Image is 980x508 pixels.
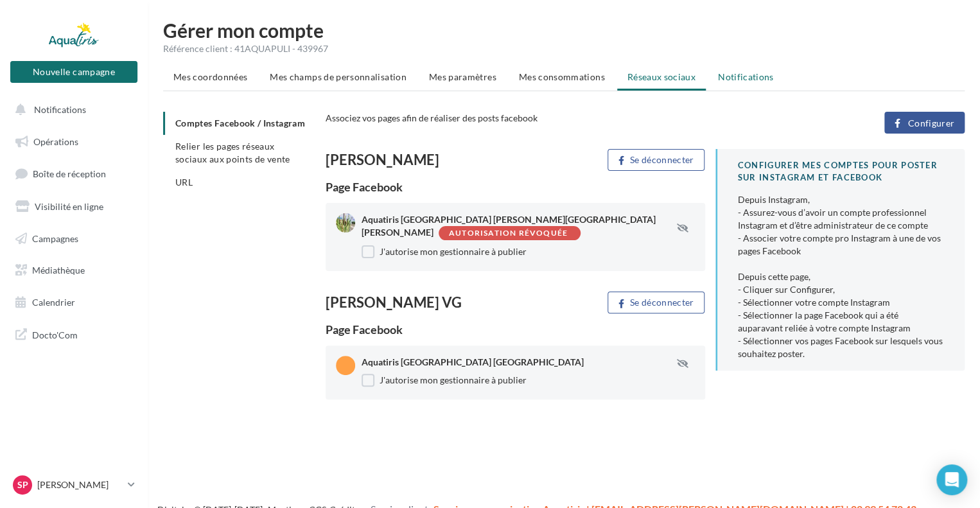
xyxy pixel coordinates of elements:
button: Configurer [884,112,965,134]
a: Visibilité en ligne [8,193,140,220]
span: URL [175,177,193,188]
h1: Gérer mon compte [163,21,965,40]
span: Campagnes [32,232,78,243]
button: Se déconnecter [608,292,704,313]
div: Page Facebook [326,181,705,193]
span: Boîte de réception [33,168,106,179]
a: Médiathèque [8,257,140,284]
span: Mes coordonnées [173,71,247,82]
div: CONFIGURER MES COMPTES POUR POSTER sur instagram et facebook [738,159,944,183]
span: Opérations [33,136,78,147]
div: Référence client : 41AQUAPULI - 439967 [163,42,965,55]
div: Page Facebook [326,324,705,335]
span: Relier les pages réseaux sociaux aux points de vente [175,141,290,164]
span: Mes paramètres [429,71,496,82]
a: Opérations [8,128,140,155]
a: Docto'Com [8,321,140,348]
div: [PERSON_NAME] VG [326,295,510,310]
button: Notifications [8,96,135,123]
span: Sp [17,478,28,491]
a: Campagnes [8,225,140,252]
div: Autorisation révoquée [449,229,568,238]
span: Visibilité en ligne [35,201,103,212]
span: Notifications [718,71,774,82]
span: Configurer [907,118,954,128]
a: Sp [PERSON_NAME] [10,473,137,497]
span: Aquatiris [GEOGRAPHIC_DATA] [GEOGRAPHIC_DATA] [362,356,584,367]
p: [PERSON_NAME] [37,478,123,491]
span: Médiathèque [32,265,85,276]
button: Nouvelle campagne [10,61,137,83]
span: Associez vos pages afin de réaliser des posts facebook [326,112,538,123]
span: Mes champs de personnalisation [270,71,407,82]
span: Aquatiris [GEOGRAPHIC_DATA] [PERSON_NAME][GEOGRAPHIC_DATA][PERSON_NAME] [362,214,656,238]
label: J'autorise mon gestionnaire à publier [362,374,527,387]
a: Boîte de réception [8,160,140,188]
a: Calendrier [8,289,140,316]
div: [PERSON_NAME] [326,153,510,167]
div: Depuis Instagram, - Assurez-vous d’avoir un compte professionnel Instagram et d’être administrate... [738,193,944,360]
label: J'autorise mon gestionnaire à publier [362,245,527,258]
button: Se déconnecter [608,149,704,171]
span: Docto'Com [32,326,78,343]
div: Open Intercom Messenger [936,464,967,495]
span: Notifications [34,104,86,115]
span: Calendrier [32,297,75,308]
span: Mes consommations [519,71,605,82]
